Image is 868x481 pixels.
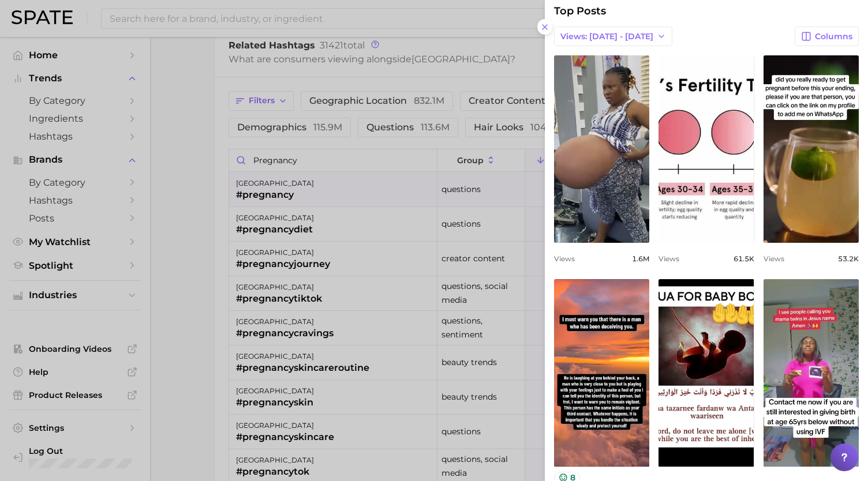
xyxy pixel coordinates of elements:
[554,5,606,17] span: Top Posts
[560,32,653,42] span: Views: [DATE] - [DATE]
[554,254,575,263] span: Views
[659,254,679,263] span: Views
[795,27,859,46] button: Columns
[554,27,672,46] button: Views: [DATE] - [DATE]
[632,254,649,263] span: 1.6m
[815,32,852,42] span: Columns
[764,254,784,263] span: Views
[734,254,754,263] span: 61.5k
[838,254,859,263] span: 53.2k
